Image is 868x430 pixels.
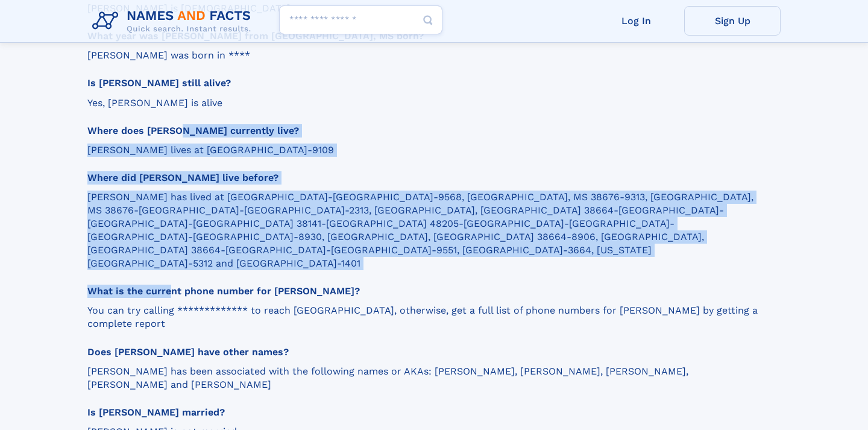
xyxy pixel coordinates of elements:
[87,285,770,298] h3: What is the current phone number for [PERSON_NAME]?
[588,6,684,36] a: Log In
[414,5,442,35] button: Search Button
[87,304,770,330] p: You can try calling ************* to reach [GEOGRAPHIC_DATA], otherwise, get a full list of phone...
[684,6,781,36] a: Sign Up
[87,124,770,138] h3: Where does [PERSON_NAME] currently live?
[279,5,442,34] input: search input
[87,144,770,157] p: [PERSON_NAME] lives at [GEOGRAPHIC_DATA]-9109
[87,49,770,62] p: [PERSON_NAME] was born in ****
[87,191,770,270] p: [PERSON_NAME] has lived at [GEOGRAPHIC_DATA]-[GEOGRAPHIC_DATA]-9568, [GEOGRAPHIC_DATA], MS 38676-...
[87,5,261,37] img: Logo Names and Facts
[87,406,770,419] h3: Is [PERSON_NAME] married?
[87,346,770,359] h3: Does [PERSON_NAME] have other names?
[87,365,770,391] p: [PERSON_NAME] has been associated with the following names or AKAs: [PERSON_NAME], [PERSON_NAME],...
[87,96,770,110] p: Yes, [PERSON_NAME] is alive
[87,171,770,185] h3: Where did [PERSON_NAME] live before?
[87,77,770,90] h3: Is [PERSON_NAME] still alive?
